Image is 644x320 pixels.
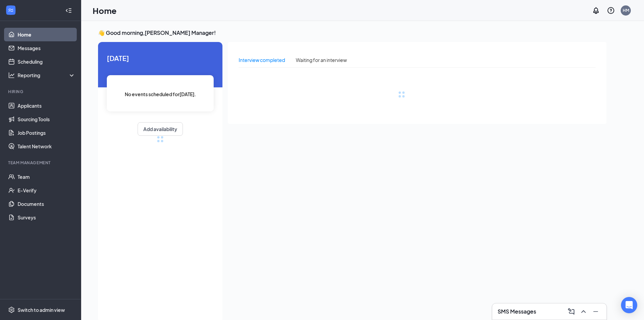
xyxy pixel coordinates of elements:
svg: Minimize [592,307,600,316]
button: Add availability [138,122,183,136]
button: ComposeMessage [566,306,577,317]
svg: ChevronUp [579,307,588,316]
h3: SMS Messages [498,308,536,315]
span: [DATE] [107,53,214,63]
a: Team [18,170,75,184]
div: HM [623,7,629,13]
a: Scheduling [18,55,75,68]
a: Job Postings [18,126,75,140]
span: No events scheduled for [DATE] . [125,90,196,98]
button: ChevronUp [578,306,589,317]
h1: Home [93,5,117,16]
svg: ComposeMessage [567,307,575,316]
svg: Analysis [8,72,15,79]
div: Switch to admin view [18,306,65,313]
div: Reporting [18,72,76,79]
div: loading meetings... [157,136,164,143]
div: Hiring [8,89,74,94]
a: Applicants [18,99,75,112]
div: Waiting for an interview [296,56,347,64]
h3: 👋 Good morning, [PERSON_NAME] Manager ! [98,29,606,37]
a: Messages [18,41,75,55]
svg: Collapse [65,7,72,14]
a: Surveys [18,211,75,224]
a: Talent Network [18,140,75,153]
a: Sourcing Tools [18,112,75,126]
svg: Settings [8,306,15,313]
a: E-Verify [18,184,75,197]
a: Home [18,28,75,41]
a: Documents [18,197,75,211]
div: Team Management [8,160,74,166]
button: Minimize [590,306,601,317]
svg: WorkstreamLogo [7,7,14,14]
svg: Notifications [592,6,600,15]
div: Interview completed [239,56,285,64]
div: Open Intercom Messenger [621,297,637,313]
svg: QuestionInfo [607,6,615,15]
